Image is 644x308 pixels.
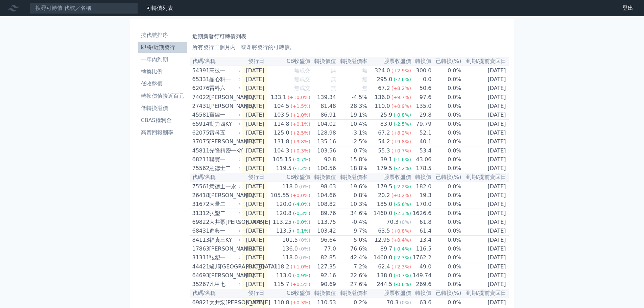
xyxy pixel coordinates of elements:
div: 84113 [192,236,208,244]
span: (-1.2%) [293,166,310,171]
td: 0.0% [432,66,461,75]
th: 到期/提前賣回日 [462,173,509,182]
span: (-0.1%) [293,228,310,234]
div: 118.2 [272,263,291,271]
div: 弘塑一 [209,254,240,262]
td: [DATE] [462,102,509,111]
td: [DATE] [242,209,267,218]
td: 0.0% [432,200,461,209]
span: (+8.2%) [391,86,411,91]
div: [PERSON_NAME] [209,138,240,146]
td: 0.0% [432,155,461,164]
p: 所有發行三個月內、或即將發行的可轉債。 [192,43,506,51]
span: (+1.5%) [291,103,310,109]
div: 39.1 [379,156,394,164]
th: 轉換價 [411,57,432,66]
th: 發行日 [242,57,267,66]
td: [DATE] [242,155,267,164]
td: 0.0% [432,137,461,146]
span: (-1.6%) [393,157,411,162]
td: [DATE] [242,191,267,200]
td: 82.85 [311,253,336,262]
span: (+8.2%) [391,130,411,136]
span: 無 [331,76,336,82]
td: 103.42 [311,227,336,236]
a: CBAS權利金 [138,115,187,126]
div: 62076 [192,84,208,92]
td: 0.0% [432,218,461,227]
div: 高技一 [209,67,240,75]
div: 31311 [192,254,208,262]
div: 20.2 [377,191,391,199]
td: [DATE] [242,84,267,93]
div: 聯寶一 [209,156,240,164]
span: (-5.6%) [393,202,411,207]
td: -4.5% [336,93,368,102]
div: 62.4 [377,263,391,271]
td: 86.91 [311,111,336,120]
div: 105.55 [269,191,291,199]
div: 26418 [192,191,208,199]
td: 89.76 [311,209,336,218]
td: 0.0% [432,84,461,93]
td: [DATE] [242,93,267,102]
td: 0.0% [432,262,461,271]
div: 133.1 [269,93,288,101]
td: 29.8 [411,111,432,120]
th: 轉換溢價率 [336,57,368,66]
div: 179.5 [376,164,394,172]
div: 67.2 [377,84,391,92]
th: 股票收盤價 [368,57,411,66]
td: 113.75 [311,218,336,227]
th: 代碼/名稱 [190,173,242,182]
div: 25.9 [379,111,394,119]
div: 104.3 [272,147,291,155]
td: [DATE] [462,227,509,236]
td: 0.0% [432,128,461,137]
span: (-2.5%) [393,121,411,127]
td: 0.0 [411,75,432,84]
div: 104.5 [272,102,291,110]
div: 83.0 [379,120,394,128]
span: (+0.4%) [391,237,411,243]
td: [DATE] [462,244,509,253]
td: 0.7% [336,146,368,156]
div: 45811 [192,147,208,155]
div: [PERSON_NAME] [209,93,240,101]
td: [DATE] [462,262,509,271]
a: 轉換價值接近百元 [138,91,187,101]
div: 大井泵[PERSON_NAME] [209,218,240,226]
td: 34.6% [336,209,368,218]
span: (+0.1%) [291,121,310,127]
a: 即將/近期發行 [138,42,187,53]
div: 185.0 [376,200,394,208]
td: [DATE] [462,75,509,84]
div: 意德士二 [209,164,240,172]
td: 98.63 [311,182,336,191]
span: (+9.7%) [391,95,411,100]
li: 轉換比例 [138,68,187,76]
td: 97.6 [411,93,432,102]
td: [DATE] [242,262,267,271]
li: 一年內到期 [138,55,187,64]
td: 9.7% [336,227,368,236]
td: 0.8% [336,191,368,200]
div: 120.0 [275,200,293,208]
div: 寶緯一 [209,111,240,119]
a: 低轉換溢價 [138,103,187,114]
td: 0.0% [432,102,461,111]
span: 無 [362,76,367,82]
div: 31672 [192,200,208,208]
td: 0.0% [432,111,461,120]
span: (+0.9%) [391,103,411,109]
span: (+1.0%) [291,112,310,118]
span: (+0.8%) [391,228,411,234]
span: (+9.8%) [291,139,310,144]
td: 79.79 [411,120,432,129]
td: 100.56 [311,164,336,173]
span: (+10.0%) [288,95,310,100]
a: 一年內到期 [138,54,187,65]
td: [DATE] [242,164,267,173]
td: [DATE] [462,155,509,164]
td: 135.16 [311,137,336,146]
